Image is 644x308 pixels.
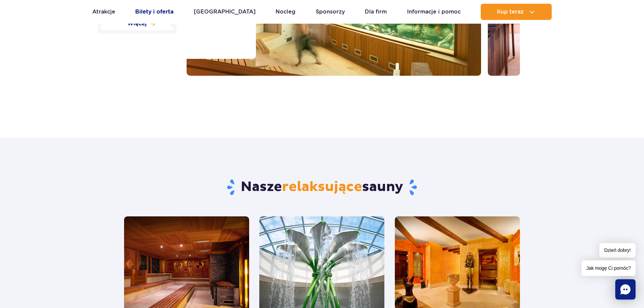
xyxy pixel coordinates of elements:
a: Więcej [127,20,155,27]
span: Kup teraz [497,9,524,15]
span: Dzień dobry! [599,243,636,258]
h2: Nasze sauny [124,179,520,196]
a: Informacje i pomoc [407,4,461,20]
a: Atrakcje [92,4,115,20]
a: Dla firm [365,4,387,20]
a: [GEOGRAPHIC_DATA] [194,4,256,20]
button: Kup teraz [481,4,552,20]
a: Sponsorzy [316,4,345,20]
a: Bilety i oferta [135,4,173,20]
div: Chat [615,279,636,300]
span: Jak mogę Ci pomóc? [581,260,636,276]
a: Nocleg [276,4,295,20]
span: relaksujące [282,179,362,195]
span: Więcej [127,20,147,27]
